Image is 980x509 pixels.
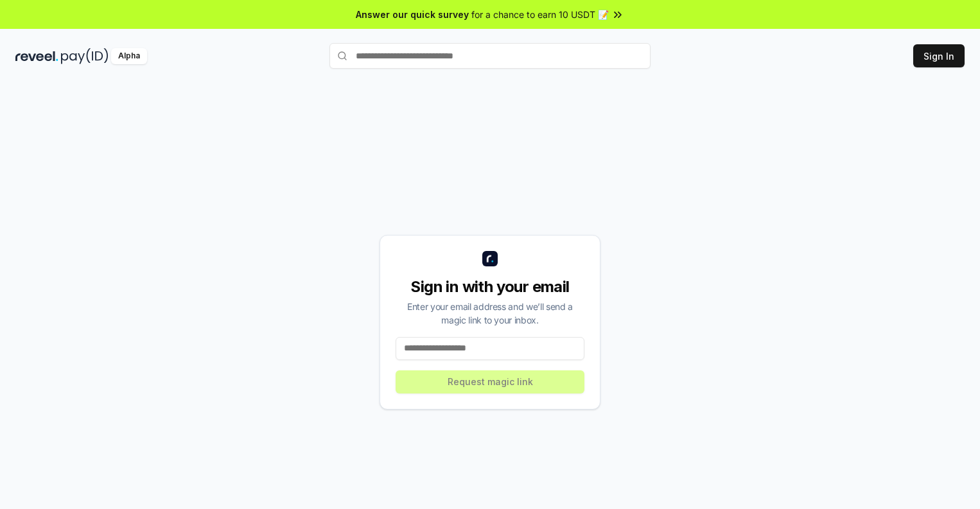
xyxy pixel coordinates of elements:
[471,8,609,21] span: for a chance to earn 10 USDT 📝
[396,300,584,327] div: Enter your email address and we’ll send a magic link to your inbox.
[913,44,965,67] button: Sign In
[356,8,469,21] span: Answer our quick survey
[111,48,147,64] div: Alpha
[61,48,109,64] img: pay_id
[15,48,58,64] img: reveel_dark
[482,251,498,266] img: logo_small
[396,277,584,297] div: Sign in with your email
